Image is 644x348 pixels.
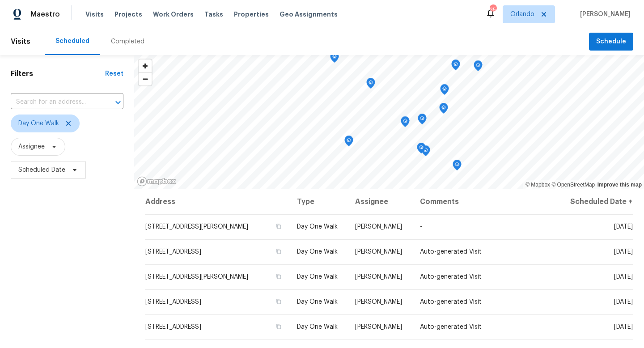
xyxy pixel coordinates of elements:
span: [PERSON_NAME] [355,324,402,330]
span: Day One Walk [297,274,338,280]
div: Map marker [417,143,426,157]
button: Copy Address [275,297,283,306]
th: Scheduled Date ↑ [559,189,633,214]
button: Copy Address [275,247,283,255]
th: Address [145,189,290,214]
span: - [420,224,422,230]
span: Tasks [204,11,223,17]
span: [STREET_ADDRESS] [145,299,201,305]
th: Assignee [348,189,413,214]
span: Projects [114,10,142,19]
span: [PERSON_NAME] [355,299,402,305]
button: Copy Address [275,323,283,331]
a: OpenStreetMap [551,182,595,188]
div: Map marker [421,145,430,159]
button: Zoom in [139,59,152,72]
div: Map marker [418,114,427,127]
button: Open [112,96,124,109]
h1: Filters [11,69,105,78]
div: Map marker [330,52,339,66]
span: Auto-generated Visit [420,249,482,255]
a: Mapbox homepage [137,176,176,187]
span: Auto-generated Visit [420,324,482,330]
span: [DATE] [614,249,633,255]
span: [PERSON_NAME] [355,274,402,280]
span: [PERSON_NAME] [355,224,402,230]
div: Completed [111,37,144,46]
span: Day One Walk [297,249,338,255]
span: [DATE] [614,224,633,230]
div: Map marker [439,103,448,117]
span: Day One Walk [297,299,338,305]
span: [DATE] [614,324,633,330]
div: Map marker [366,78,375,92]
div: Map marker [453,160,462,174]
div: Map marker [344,136,353,149]
span: Day One Walk [18,119,59,128]
div: Map marker [451,59,460,73]
span: Day One Walk [297,324,338,330]
span: Scheduled Date [18,166,65,174]
span: [STREET_ADDRESS] [145,249,201,255]
div: Scheduled [55,37,89,46]
button: Zoom out [139,72,152,85]
span: Orlando [510,10,534,19]
div: Reset [105,69,123,78]
span: [STREET_ADDRESS] [145,324,201,330]
div: 35 [490,5,496,14]
th: Comments [413,189,559,214]
span: [PERSON_NAME] [576,10,631,19]
span: Properties [234,10,269,19]
a: Improve this map [597,182,642,188]
a: Mapbox [525,182,550,188]
div: Map marker [474,60,483,74]
span: [STREET_ADDRESS][PERSON_NAME] [145,224,248,230]
span: [DATE] [614,299,633,305]
span: Auto-generated Visit [420,299,482,305]
span: [DATE] [614,274,633,280]
span: Assignee [18,142,45,151]
span: Geo Assignments [280,10,338,19]
span: Zoom out [139,73,152,85]
button: Copy Address [275,222,283,230]
div: Map marker [440,84,449,98]
button: Schedule [589,33,633,51]
span: Auto-generated Visit [420,274,482,280]
span: Visits [11,32,30,51]
span: [STREET_ADDRESS][PERSON_NAME] [145,274,248,280]
span: Maestro [30,10,60,19]
span: Visits [85,10,104,19]
span: Day One Walk [297,224,338,230]
div: Map marker [401,116,410,130]
th: Type [290,189,348,214]
span: [PERSON_NAME] [355,249,402,255]
span: Schedule [596,36,626,47]
input: Search for an address... [11,95,98,109]
canvas: Map [134,55,644,189]
span: Work Orders [153,10,194,19]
